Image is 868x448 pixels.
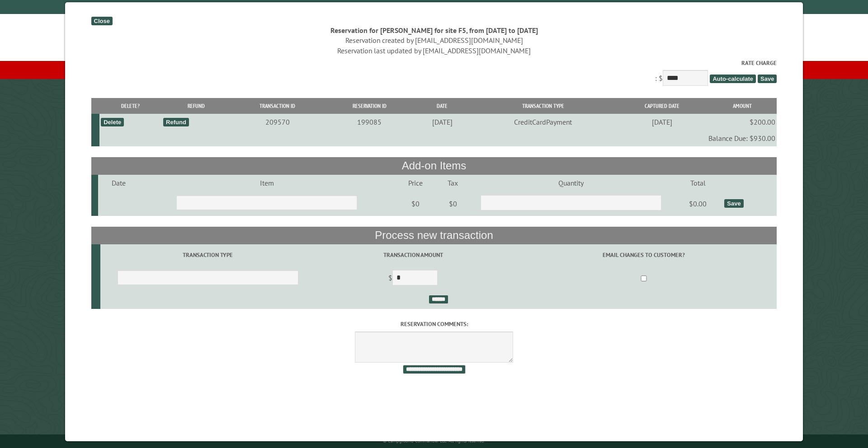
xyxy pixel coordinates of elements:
td: [DATE] [616,114,708,130]
td: 199085 [325,114,415,130]
td: [DATE] [414,114,470,130]
th: Delete? [99,98,162,114]
th: Transaction ID [231,98,325,114]
td: $0 [437,191,469,216]
td: CreditCardPayment [470,114,616,130]
td: Item [140,175,394,191]
div: Reservation last updated by [EMAIL_ADDRESS][DOMAIN_NAME] [91,46,777,56]
div: Refund [163,118,189,126]
td: Price [394,175,437,191]
td: Quantity [469,175,673,191]
td: $0.00 [673,191,723,216]
td: $200.00 [708,114,777,130]
label: Transaction Type [102,251,314,259]
label: Rate Charge [91,59,777,67]
span: Save [758,75,777,83]
td: $ [316,266,511,291]
td: 209570 [231,114,325,130]
label: Reservation comments: [91,320,777,328]
small: © Campground Commander LLC. All rights reserved. [383,438,485,444]
th: Reservation ID [325,98,415,114]
th: Refund [162,98,231,114]
td: Balance Due: $930.00 [99,130,777,146]
div: Reservation created by [EMAIL_ADDRESS][DOMAIN_NAME] [91,35,777,45]
div: Save [724,199,743,208]
th: Transaction Type [470,98,616,114]
td: Date [98,175,139,191]
div: Reservation for [PERSON_NAME] for site F5, from [DATE] to [DATE] [91,25,777,35]
td: Total [673,175,723,191]
th: Captured Date [616,98,708,114]
label: Email changes to customer? [512,251,775,259]
th: Add-on Items [91,157,777,174]
div: Close [91,17,113,25]
td: Tax [437,175,469,191]
th: Process new transaction [91,227,777,244]
th: Amount [708,98,777,114]
td: $0 [394,191,437,216]
th: Date [414,98,470,114]
span: Auto-calculate [710,75,756,83]
div: : $ [91,59,777,88]
div: Delete [101,118,124,126]
label: Transaction Amount [317,251,509,259]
